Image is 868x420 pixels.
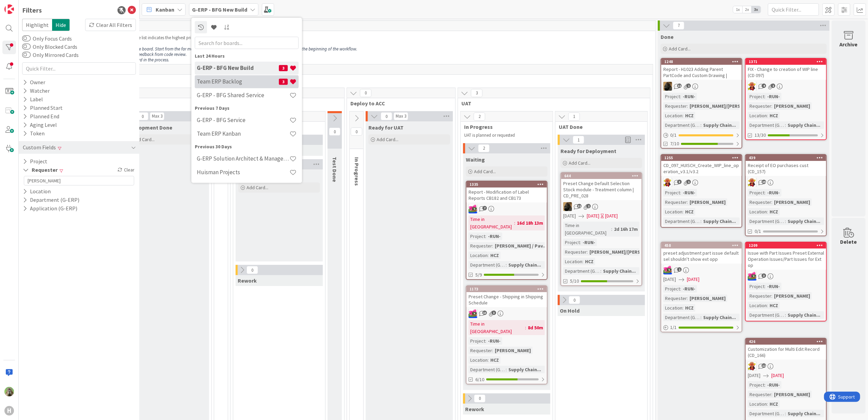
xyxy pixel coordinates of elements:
[661,58,742,149] a: 1248Report - H1023 Adding Parent PartCode and Custom Drawing |NDProject:-RUN-Requester:[PERSON_NA...
[483,206,487,210] span: 7
[748,189,764,196] div: Project
[467,205,547,213] div: JK
[587,212,599,220] span: [DATE]
[559,123,639,130] span: UAT Done
[470,182,547,187] div: 1335
[663,285,680,292] div: Project
[22,51,31,58] button: Only Mirrored Cards
[329,127,341,136] span: 0
[586,204,591,208] span: 2
[133,136,155,142] span: Add Card...
[152,115,162,118] div: Max 3
[563,212,576,220] span: [DATE]
[749,155,826,160] div: 439
[772,292,812,300] div: [PERSON_NAME]
[197,169,289,176] h4: Huisman Projects
[686,84,691,88] span: 1
[661,154,742,228] a: 1255CD_097_HUISCH_Create_WIP_line_operation_v3.1/v3.2LCProject:-RUN-Requester:[PERSON_NAME]Locati...
[764,189,766,196] span: :
[748,112,767,119] div: Location
[486,232,502,240] div: -RUN-
[4,387,14,396] img: TT
[611,225,612,233] span: :
[469,337,485,345] div: Project
[785,121,786,129] span: :
[563,202,572,211] img: ND
[197,155,289,162] h4: G-ERP Solution Architect & Management
[746,178,826,187] div: LC
[680,189,681,196] span: :
[197,117,289,123] h4: G-ERP - BFG Service
[563,222,611,237] div: Time in [GEOGRAPHIC_DATA]
[661,161,742,176] div: CD_097_HUISCH_Create_WIP_line_operation_v3.1/v3.2
[469,366,506,373] div: Department (G-ERP)
[786,311,822,319] div: Supply Chain...
[85,19,136,31] div: Clear All Filters
[467,286,547,292] div: 1173
[4,4,14,14] img: Visit kanbanzone.com
[195,36,299,49] input: Search for boards...
[670,324,677,331] span: 1 / 1
[683,208,695,215] div: HCZ
[663,314,700,321] div: Department (G-ERP)
[663,93,680,100] div: Project
[469,215,514,230] div: Time in [GEOGRAPHIC_DATA]
[677,267,682,272] span: 1
[748,82,757,91] img: LC
[156,5,174,14] span: Kanban
[768,3,819,16] input: Quick Filter...
[687,102,688,110] span: :
[488,356,489,364] span: :
[661,323,742,332] div: 1/1
[766,283,782,290] div: -RUN-
[493,242,548,250] div: [PERSON_NAME] / Pav...
[680,285,681,292] span: :
[22,95,44,104] div: Label
[663,189,680,196] div: Project
[587,248,588,256] span: :
[746,339,826,360] div: 426Customization for Multi Edit Record (CD_166)
[661,155,742,161] div: 1255
[377,136,398,142] span: Add Card...
[469,242,492,250] div: Requester
[605,212,618,220] div: [DATE]
[489,356,501,364] div: HCZ
[22,34,72,43] label: Only Focus Cards
[748,391,771,398] div: Requester
[526,324,545,331] div: 8d 50m
[582,258,583,265] span: :
[600,267,601,275] span: :
[670,140,679,147] span: 7/10
[22,104,63,112] div: Planned Start
[748,311,785,319] div: Department (G-ERP)
[467,292,547,307] div: Preset Change - Shipping in Shipping Schedule
[52,19,70,31] span: Hide
[772,102,812,110] div: [PERSON_NAME]
[561,173,642,179] div: 644
[22,19,52,31] span: Highlight
[485,232,486,240] span: :
[748,381,764,389] div: Project
[748,93,764,100] div: Project
[688,295,727,302] div: [PERSON_NAME]
[467,309,547,318] div: JK
[771,372,784,379] span: [DATE]
[682,112,683,119] span: :
[768,302,780,309] div: HCZ
[680,93,681,100] span: :
[683,304,695,312] div: HCZ
[661,178,742,187] div: LC
[733,6,742,13] span: 1x
[192,6,247,13] b: G-ERP - BFG New Build
[563,248,587,256] div: Requester
[687,198,688,206] span: :
[467,187,547,202] div: Report - Modification of Label Reports CB182 and CB173
[195,52,299,59] div: Last 24 Hours
[661,59,742,65] div: 1248
[748,272,757,281] img: JK
[748,362,757,371] img: LC
[125,124,172,131] span: Development Done
[561,202,642,211] div: ND
[197,130,289,137] h4: Team ERP Kanban
[746,345,826,360] div: Customization for Multi Edit Record (CD_166)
